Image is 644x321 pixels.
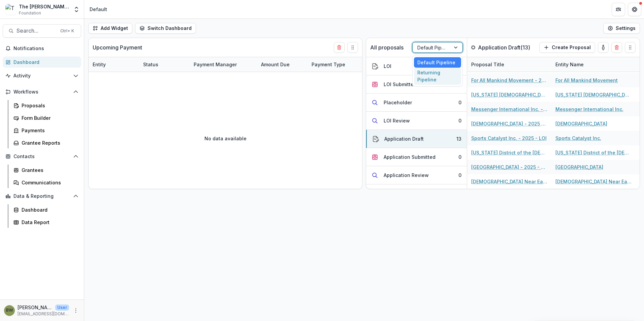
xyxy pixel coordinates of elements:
a: Grantee Reports [11,137,81,148]
a: Payments [11,125,81,136]
div: Application Submitted [384,153,436,160]
p: Application Draft ( 13 ) [478,43,530,51]
div: Default Pipeline [414,57,461,68]
div: LOI Review [384,117,410,124]
div: LOI [384,63,391,70]
button: Partners [612,3,625,16]
a: Messenger International Inc. - 2025 - LOI [471,106,547,113]
div: 13 [456,135,461,142]
a: Communications [11,177,81,188]
div: Dashboard [13,59,76,66]
button: Switch Dashboard [135,23,196,34]
p: [PERSON_NAME] [18,304,53,311]
div: Proposal Title [467,57,551,72]
div: 0 [458,153,461,160]
div: Proposal Title [467,61,508,68]
button: Open Data & Reporting [3,191,81,202]
div: Amount Due [257,57,308,72]
button: Application Submitted0 [366,148,467,166]
p: [EMAIL_ADDRESS][DOMAIN_NAME] [18,311,69,317]
div: Form Builder [22,114,76,121]
div: LOI Submitted [384,81,417,88]
span: Workflows [13,89,70,95]
div: Data Report [22,219,76,226]
p: User [55,305,69,311]
a: [DEMOGRAPHIC_DATA] Near East Welfare Association (CNEWA) [555,178,632,185]
div: Grantees [22,167,76,174]
div: Payment Manager [190,57,257,72]
div: 0 [458,172,461,179]
a: [US_STATE] [DEMOGRAPHIC_DATA] Kingdom Workers Inc. - 2025 - LOI [471,91,547,98]
span: Data & Reporting [13,193,70,199]
div: Due Date [358,57,409,72]
span: Foundation [19,10,41,16]
div: Default [90,6,107,13]
a: [US_STATE] [DEMOGRAPHIC_DATA] Kingdom Workers Inc. [555,91,632,98]
div: Blair White [6,308,13,313]
a: Grantees [11,165,81,176]
div: Ctrl + K [59,27,75,35]
div: Dashboard [22,206,76,213]
button: toggle-assigned-to-me [598,42,609,53]
div: Status [139,61,162,68]
a: Sports Catalyst Inc. - 2025 - LOI [471,135,547,142]
div: Placeholder [384,99,412,106]
span: Contacts [13,154,70,159]
div: Application Review [384,172,429,179]
div: Amount Due [257,61,294,68]
a: [DEMOGRAPHIC_DATA] - 2025 - LOI [471,120,547,127]
div: Payments [22,127,76,134]
div: Returning Pipeline [414,68,461,85]
button: Delete card [611,42,622,53]
div: Entity Name [551,61,588,68]
a: [US_STATE] District of the [DEMOGRAPHIC_DATA] - [US_STATE][DEMOGRAPHIC_DATA] - 2025 - LOI [471,149,547,156]
a: For All Mankind Movement - 2025 - LOI [471,77,547,84]
div: Payment Type [308,61,349,68]
button: Open Workflows [3,86,81,97]
a: [GEOGRAPHIC_DATA] [555,164,603,171]
a: [GEOGRAPHIC_DATA] - 2025 - LOI [471,164,547,171]
a: Proposals [11,100,81,111]
button: Drag [347,42,358,53]
div: Status [139,57,190,72]
a: Dashboard [3,57,81,68]
a: [DEMOGRAPHIC_DATA] [555,120,607,127]
img: The Bolick Foundation [5,4,16,15]
nav: breadcrumb [87,4,110,14]
a: Sports Catalyst Inc. [555,135,601,142]
button: Create Proposal [539,42,595,53]
button: LOI256 [366,57,467,75]
div: Grantee Reports [22,139,76,146]
div: Entity Name [551,57,636,72]
button: Open entity switcher [72,3,81,16]
a: Data Report [11,217,81,228]
button: LOI Submitted6 [366,75,467,94]
div: Application Draft [384,135,424,142]
div: Entity [89,57,139,72]
p: All proposals [370,43,404,51]
div: Due Date [358,61,388,68]
div: The [PERSON_NAME] Foundation [19,3,69,10]
a: [DEMOGRAPHIC_DATA] Near East Welfare Association (CNEWA) - 2024 - Application [471,178,547,185]
button: Add Widget [88,23,132,34]
div: 0 [458,99,461,106]
span: Search... [17,28,56,34]
div: Payment Type [308,57,358,72]
span: Activity [13,73,70,79]
button: Delete card [334,42,345,53]
a: Dashboard [11,204,81,215]
a: For All Mankind Movement [555,77,618,84]
button: Application Draft13 [366,130,467,148]
button: Placeholder0 [366,94,467,112]
button: Drag [625,42,636,53]
button: More [72,307,80,315]
button: Search... [3,24,81,38]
